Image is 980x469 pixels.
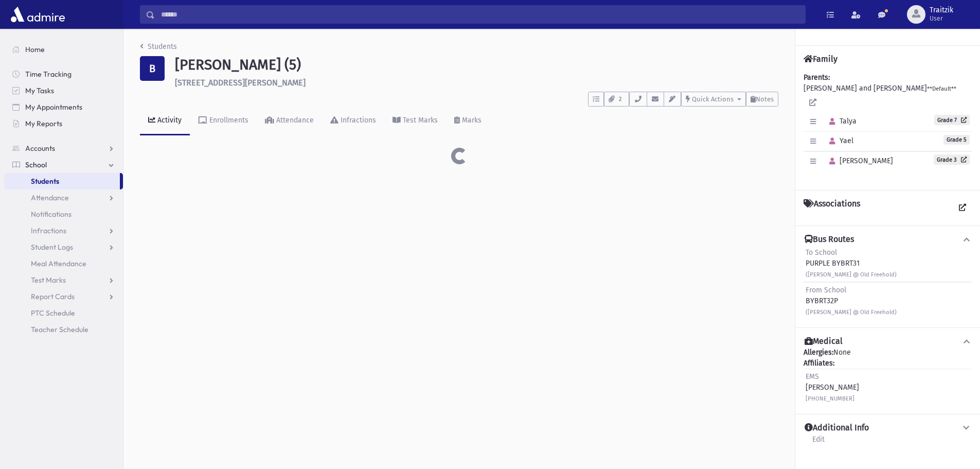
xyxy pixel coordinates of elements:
[804,336,972,347] button: Medical
[4,206,123,222] a: Notifications
[338,116,376,125] div: Infractions
[804,348,833,357] b: Allergies:
[4,288,123,305] a: Report Cards
[804,347,972,406] div: None
[825,157,893,165] span: [PERSON_NAME]
[4,140,123,157] a: Accounts
[4,189,123,206] a: Attendance
[25,86,54,95] span: My Tasks
[257,107,322,135] a: Attendance
[804,423,972,433] button: Additional Info
[804,199,860,217] h4: Associations
[806,371,859,404] div: [PERSON_NAME]
[155,116,182,125] div: Activity
[25,144,55,153] span: Accounts
[31,226,66,235] span: Infractions
[140,41,177,56] nav: breadcrumb
[31,177,59,186] span: Students
[4,305,123,321] a: PTC Schedule
[155,5,805,24] input: Search
[4,99,123,115] a: My Appointments
[804,54,838,64] h4: Family
[805,336,843,347] h4: Medical
[4,239,123,255] a: Student Logs
[31,308,75,318] span: PTC Schedule
[806,248,837,257] span: To School
[806,309,897,316] small: ([PERSON_NAME] @ Old Freehold)
[31,259,86,268] span: Meal Attendance
[953,199,972,217] a: View all Associations
[4,157,123,173] a: School
[384,107,446,135] a: Test Marks
[401,116,438,125] div: Test Marks
[140,56,165,81] div: B
[4,115,123,132] a: My Reports
[4,222,123,239] a: Infractions
[806,285,897,317] div: BYBRT32P
[756,95,774,103] span: Notes
[692,95,734,103] span: Quick Actions
[4,321,123,338] a: Teacher Schedule
[616,95,625,104] span: 2
[943,135,970,145] span: Grade 5
[934,154,970,165] a: Grade 3
[604,92,629,107] button: 2
[805,423,869,433] h4: Additional Info
[31,210,72,219] span: Notifications
[806,247,897,280] div: PURPLE BYBRT31
[804,359,834,368] b: Affiliates:
[4,255,123,272] a: Meal Attendance
[746,92,778,107] button: Notes
[31,242,73,252] span: Student Logs
[804,234,972,245] button: Bus Routes
[175,78,778,88] h6: [STREET_ADDRESS][PERSON_NAME]
[190,107,257,135] a: Enrollments
[812,433,825,452] a: Edit
[31,193,69,202] span: Attendance
[25,160,47,169] span: School
[4,66,123,82] a: Time Tracking
[806,372,819,381] span: EMS
[930,6,953,14] span: Traitzik
[25,119,62,128] span: My Reports
[25,102,82,112] span: My Appointments
[825,136,853,145] span: Yael
[140,107,190,135] a: Activity
[4,173,120,189] a: Students
[804,73,830,82] b: Parents:
[322,107,384,135] a: Infractions
[681,92,746,107] button: Quick Actions
[806,286,846,294] span: From School
[446,107,490,135] a: Marks
[930,14,953,23] span: User
[4,272,123,288] a: Test Marks
[25,45,45,54] span: Home
[140,42,177,51] a: Students
[934,115,970,125] a: Grade 7
[460,116,482,125] div: Marks
[4,41,123,58] a: Home
[8,4,67,25] img: AdmirePro
[806,271,897,278] small: ([PERSON_NAME] @ Old Freehold)
[31,292,75,301] span: Report Cards
[825,117,857,126] span: Talya
[31,275,66,285] span: Test Marks
[274,116,314,125] div: Attendance
[806,395,854,402] small: [PHONE_NUMBER]
[207,116,248,125] div: Enrollments
[805,234,854,245] h4: Bus Routes
[804,72,972,182] div: [PERSON_NAME] and [PERSON_NAME]
[4,82,123,99] a: My Tasks
[31,325,88,334] span: Teacher Schedule
[25,70,72,79] span: Time Tracking
[175,56,778,74] h1: [PERSON_NAME] (5)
